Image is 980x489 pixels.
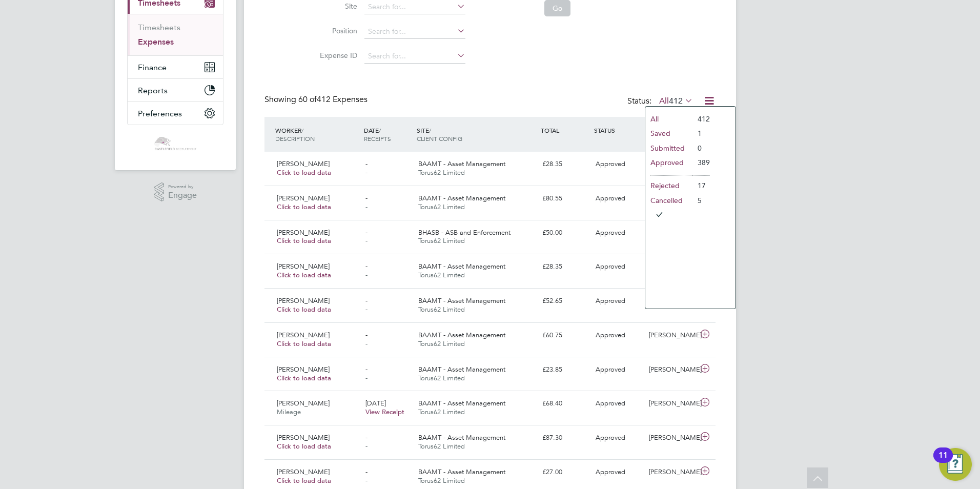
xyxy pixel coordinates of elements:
span: Torus62 Limited [418,305,465,314]
span: - [365,271,367,279]
img: castlefieldrecruitment-logo-retina.png [153,135,197,152]
div: £68.40 [538,395,591,412]
span: Approved [596,365,625,374]
span: Approved [596,467,625,476]
a: Go to home page [127,135,223,152]
label: All [659,96,693,106]
div: Showing [264,94,370,105]
span: - [365,159,367,168]
span: - [365,331,367,339]
span: Reports [138,86,168,95]
div: 11 [938,455,948,468]
span: - [365,228,367,237]
span: - [365,339,367,348]
span: [PERSON_NAME] [277,262,330,271]
span: [PERSON_NAME] [277,467,330,476]
span: Torus62 Limited [418,339,465,348]
span: - [365,194,367,202]
div: DATE [361,121,415,148]
div: [PERSON_NAME] [645,430,698,446]
span: [PERSON_NAME] [277,365,330,374]
span: 412 [669,96,683,106]
label: Position [311,26,357,35]
span: BAAMT - Asset Management [418,467,505,476]
span: Click to load data [277,339,331,348]
li: Cancelled [645,193,692,208]
div: £28.35 [538,258,591,275]
label: Expense ID [311,51,357,60]
span: - [365,168,367,177]
span: Approved [596,262,625,271]
span: Click to load data [277,374,331,382]
span: Torus62 Limited [418,407,465,416]
span: Torus62 Limited [418,271,465,279]
span: Torus62 Limited [418,168,465,177]
div: £80.55 [538,190,591,207]
input: Search for... [364,49,465,64]
span: [PERSON_NAME] [277,296,330,305]
span: Approved [596,399,625,407]
li: Saved [645,126,692,140]
div: [PERSON_NAME] [645,395,698,412]
span: DESCRIPTION [275,134,315,142]
span: / [379,126,381,134]
span: Click to load data [277,168,331,177]
span: Preferences [138,109,182,118]
span: Click to load data [277,236,331,245]
span: 412 Expenses [298,94,367,105]
span: - [365,476,367,485]
span: Torus62 Limited [418,442,465,451]
span: Approved [596,159,625,168]
span: RECEIPTS [364,134,391,142]
span: - [365,202,367,211]
label: Site [311,2,357,11]
span: [PERSON_NAME] [277,331,330,339]
span: - [365,467,367,476]
div: TOTAL [538,121,591,139]
div: £28.35 [538,156,591,173]
li: Rejected [645,178,692,193]
span: BAAMT - Asset Management [418,296,505,305]
span: CLIENT CONFIG [417,134,462,142]
span: - [365,262,367,271]
button: Preferences [128,102,223,125]
span: [DATE] [365,399,386,407]
span: [PERSON_NAME] [277,433,330,442]
span: Approved [596,296,625,305]
span: [PERSON_NAME] [277,194,330,202]
span: - [365,296,367,305]
span: Engage [168,191,197,200]
span: BHASB - ASB and Enforcement [418,228,511,237]
span: / [301,126,303,134]
a: Expenses [138,37,174,47]
div: WORKER [273,121,361,148]
span: BAAMT - Asset Management [418,159,505,168]
span: / [429,126,431,134]
span: Approved [596,194,625,202]
div: [PERSON_NAME] [645,327,698,344]
span: Torus62 Limited [418,202,465,211]
button: Finance [128,56,223,78]
a: Powered byEngage [154,182,197,202]
span: BAAMT - Asset Management [418,262,505,271]
span: Torus62 Limited [418,374,465,382]
a: Timesheets [138,23,180,32]
div: £27.00 [538,464,591,481]
input: Search for... [364,25,465,39]
span: - [365,374,367,382]
span: Click to load data [277,271,331,279]
span: - [365,305,367,314]
li: 1 [692,126,710,140]
span: Approved [596,228,625,237]
li: 17 [692,178,710,193]
div: £60.75 [538,327,591,344]
li: 5 [692,193,710,208]
span: - [365,365,367,374]
span: BAAMT - Asset Management [418,331,505,339]
li: 389 [692,155,710,170]
span: Click to load data [277,202,331,211]
span: BAAMT - Asset Management [418,365,505,374]
span: Click to load data [277,476,331,485]
div: [PERSON_NAME] [645,464,698,481]
li: All [645,112,692,126]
